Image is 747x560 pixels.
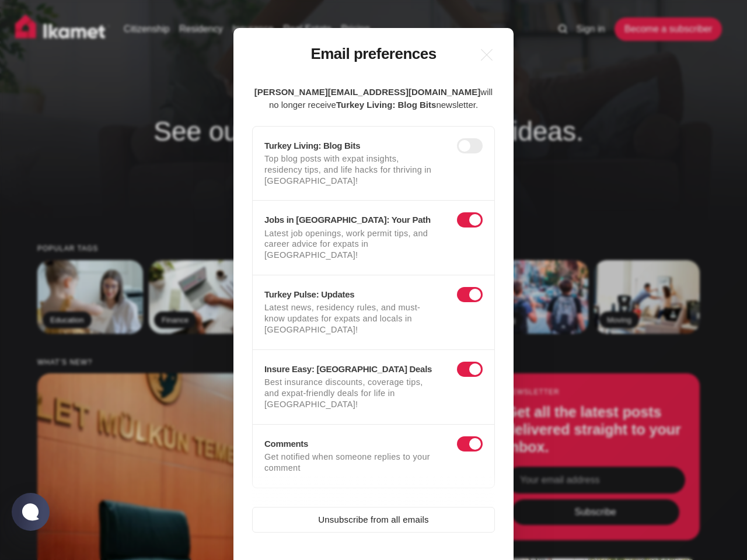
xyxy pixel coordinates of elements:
[252,86,495,112] p: will no longer receive newsletter.
[252,507,495,533] button: Unsubscribe from all emails
[254,87,481,97] strong: [PERSON_NAME][EMAIL_ADDRESS][DOMAIN_NAME]
[264,141,443,150] h3: Turkey Living: Blog Bits
[264,153,438,187] p: Top blog posts with expat insights, residency tips, and life hacks for thriving in [GEOGRAPHIC_DA...
[264,215,443,225] h3: Jobs in [GEOGRAPHIC_DATA]: Your Path
[264,228,438,261] p: Latest job openings, work permit tips, and career advice for expats in [GEOGRAPHIC_DATA]!
[336,100,436,110] strong: Turkey Living: Blog Bits
[264,302,438,335] p: Latest news, residency rules, and must-know updates for expats and locals in [GEOGRAPHIC_DATA]!
[264,439,443,449] h3: Comments
[264,452,438,474] p: Get notified when someone replies to your comment
[310,45,436,62] h3: Email preferences
[264,364,443,374] h3: Insure Easy: [GEOGRAPHIC_DATA] Deals
[264,289,443,299] h3: Turkey Pulse: Updates
[264,377,438,410] p: Best insurance discounts, coverage tips, and expat-friendly deals for life in [GEOGRAPHIC_DATA]!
